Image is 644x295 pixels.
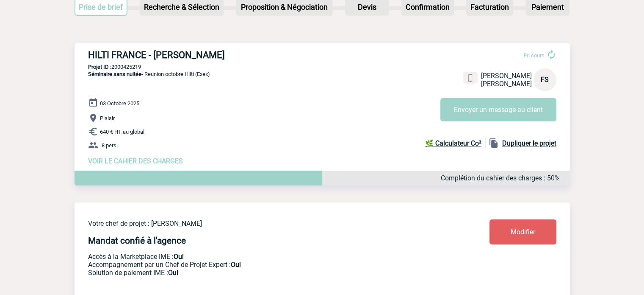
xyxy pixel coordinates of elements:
[524,52,544,59] span: En cours
[481,72,532,80] span: [PERSON_NAME]
[88,71,210,77] span: - Reunion octobre Hilti (Exex)
[88,64,111,70] b: Projet ID :
[88,50,342,60] h3: HILTI FRANCE - [PERSON_NAME]
[174,253,184,261] b: Oui
[100,115,115,121] span: Plaisir
[541,76,549,84] span: FS
[88,236,186,246] h4: Mandat confié à l'agence
[489,138,499,148] img: file_copy-black-24dp.png
[511,228,535,236] span: Modifier
[502,139,556,147] b: Dupliquer le projet
[425,139,481,147] b: 🌿 Calculateur Co²
[168,269,178,277] b: Oui
[467,74,474,82] img: portable.png
[231,261,241,269] b: Oui
[88,219,439,228] p: Votre chef de projet : [PERSON_NAME]
[88,269,439,277] p: Conformité aux process achat client, Prise en charge de la facturation, Mutualisation de plusieur...
[100,129,144,135] span: 640 € HT au global
[440,98,556,121] button: Envoyer un message au client
[88,157,183,165] a: VOIR LE CAHIER DES CHARGES
[481,80,532,88] span: [PERSON_NAME]
[88,253,439,261] p: Accès à la Marketplace IME :
[425,138,485,148] a: 🌿 Calculateur Co²
[100,100,139,107] span: 03 Octobre 2025
[88,71,141,77] span: Séminaire sans nuitée
[75,64,570,70] p: 2000425219
[88,261,439,269] p: Prestation payante
[102,142,118,149] span: 8 pers.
